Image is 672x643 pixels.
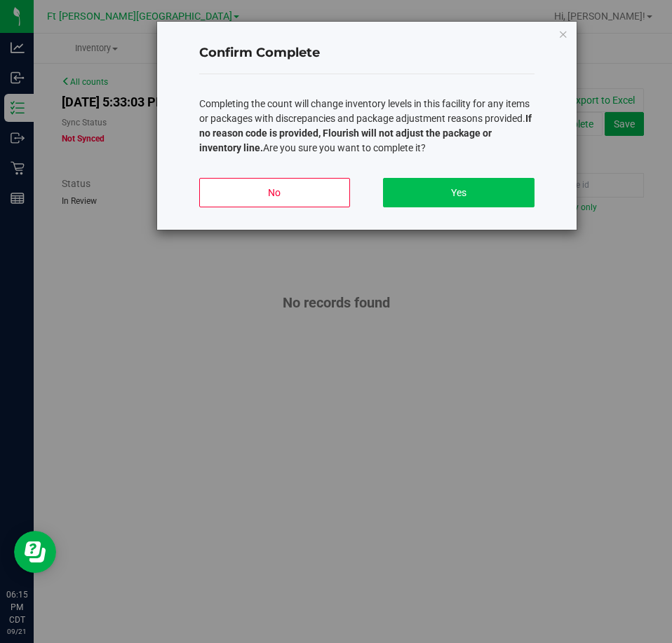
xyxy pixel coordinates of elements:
[199,44,535,62] h4: Confirm Complete
[383,178,534,207] button: Yes
[199,113,532,153] b: If no reason code is provided, Flourish will not adjust the package or inventory line.
[199,98,532,153] span: Completing the count will change inventory levels in this facility for any items or packages with...
[14,531,56,573] iframe: Resource center
[199,178,350,207] button: No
